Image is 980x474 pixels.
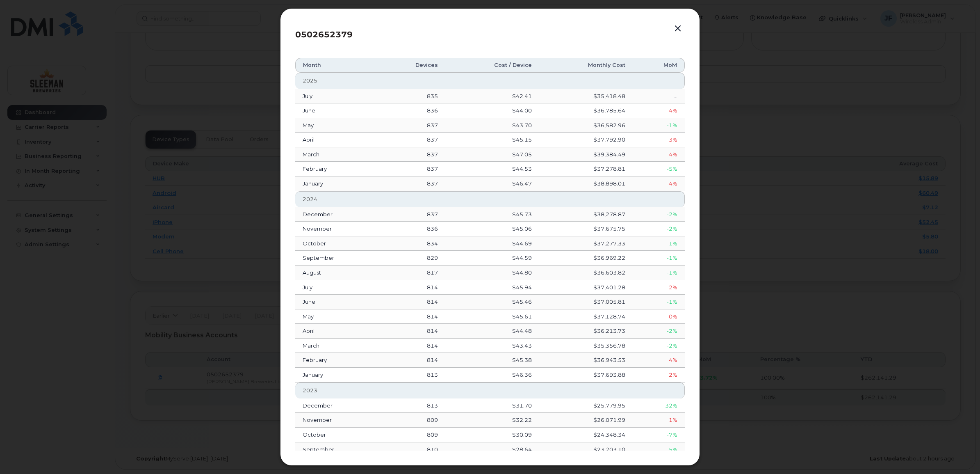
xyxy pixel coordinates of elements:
[539,368,633,382] td: $37,693.88
[445,398,539,413] td: $31.70
[445,353,539,368] td: $45.38
[295,382,685,398] th: 2023
[539,339,633,353] td: $35,356.78
[295,339,378,353] td: March
[640,402,677,410] div: -32%
[445,339,539,353] td: $43.43
[539,398,633,413] td: $25,779.95
[378,398,445,413] td: 813
[640,371,677,379] div: 2%
[378,368,445,382] td: 813
[378,353,445,368] td: 814
[378,339,445,353] td: 814
[295,398,378,413] td: December
[295,368,378,382] td: January
[539,353,633,368] td: $36,943.53
[445,368,539,382] td: $46.36
[640,356,677,364] div: 4%
[295,353,378,368] td: February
